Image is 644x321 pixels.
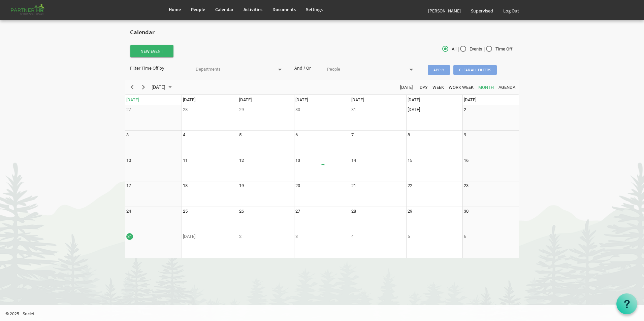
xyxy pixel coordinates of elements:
a: Log Out [498,1,524,20]
span: Clear all filters [453,65,497,75]
div: And / Or [289,65,322,71]
a: Supervised [466,1,498,20]
input: Departments [196,65,273,74]
span: All [442,46,456,52]
h2: Calendar [130,29,514,36]
schedule: of August 2025 [125,80,519,258]
span: Events [460,46,482,52]
button: New Event [130,45,173,57]
span: Activities [244,6,262,12]
div: | | [388,44,519,54]
span: Time Off [486,46,513,52]
span: Home [169,6,181,12]
input: People [327,65,405,74]
p: © 2025 - Societ [5,310,644,317]
span: Settings [306,6,323,12]
a: [PERSON_NAME] [423,1,466,20]
div: Filter Time Off by [125,65,191,71]
span: Apply [428,65,450,75]
span: Documents [272,6,296,12]
span: Supervised [471,8,493,14]
span: Calendar [215,6,233,12]
span: People [191,6,205,12]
